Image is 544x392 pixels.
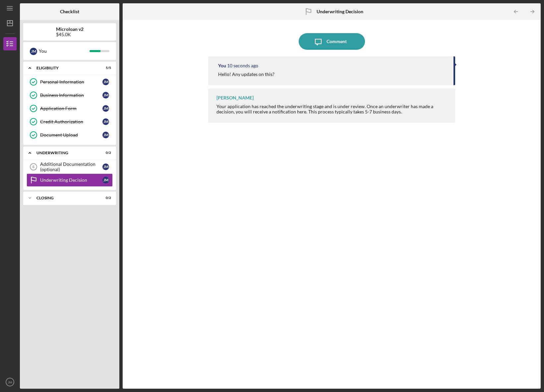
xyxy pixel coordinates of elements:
div: 5 / 5 [99,66,111,70]
div: Document Upload [40,132,102,138]
div: J M [102,79,109,85]
div: You [39,45,90,57]
div: J M [102,163,109,170]
div: Business Information [40,93,102,98]
a: 6Additional Documentation (optional)JM [27,160,113,173]
div: You [218,63,226,68]
div: Additional Documentation (optional) [40,162,102,172]
a: Personal InformationJM [27,75,113,89]
div: J M [102,177,109,183]
a: Document UploadJM [27,128,113,142]
div: Underwriting [36,151,94,155]
b: Checklist [60,9,79,14]
div: 0 / 2 [99,196,111,200]
tspan: 6 [32,165,34,169]
div: Hello! Any updates on this? [218,72,274,77]
div: J M [102,132,109,138]
b: Microloan v2 [56,27,84,32]
a: Business InformationJM [27,89,113,102]
div: $45.0K [56,32,84,37]
div: Underwriting Decision [40,177,102,183]
div: Personal Information [40,79,102,85]
div: Your application has reached the underwriting stage and is under review. Once an underwriter has ... [216,104,449,114]
a: Credit AuthorizationJM [27,115,113,128]
div: J M [102,92,109,98]
div: Eligibility [36,66,94,70]
b: Underwriting Decision [317,9,363,14]
div: Credit Authorization [40,119,102,124]
div: Closing [36,196,94,200]
text: JM [8,380,12,384]
div: Comment [327,33,347,50]
div: J M [30,48,37,55]
button: Comment [299,33,365,50]
div: J M [102,118,109,125]
div: J M [102,105,109,112]
time: 2025-09-17 19:38 [227,63,258,68]
div: [PERSON_NAME] [216,95,254,100]
div: 0 / 2 [99,151,111,155]
div: Application Form [40,106,102,111]
a: Application FormJM [27,102,113,115]
button: JM [3,375,17,389]
a: Underwriting DecisionJM [27,173,113,187]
